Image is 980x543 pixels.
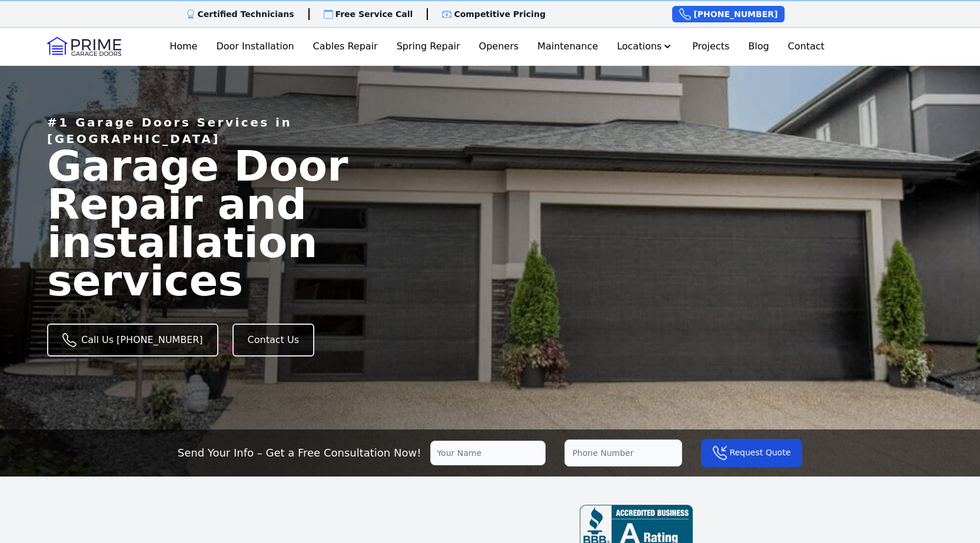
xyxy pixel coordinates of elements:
img: Logo [47,37,121,56]
input: Your Name [430,441,546,465]
p: Send Your Info – Get a Free Consultation Now! [178,445,421,461]
input: Phone Number [564,439,682,467]
p: Free Service Call [335,8,413,20]
a: Call Us [PHONE_NUMBER] [47,324,218,357]
span: Garage Door Repair and installation services [47,141,348,305]
p: #1 Garage Doors Services in [GEOGRAPHIC_DATA] [47,114,386,147]
button: Request Quote [701,439,802,467]
a: Door Installation [211,35,298,58]
a: [PHONE_NUMBER] [672,6,785,22]
p: Competitive Pricing [454,8,546,20]
a: Contact Us [232,324,314,357]
p: Certified Technicians [198,8,294,20]
a: Openers [474,35,524,58]
a: Home [165,35,202,58]
a: Projects [687,35,734,58]
a: Maintenance [533,35,603,58]
a: Cables Repair [308,35,383,58]
button: Locations [612,35,678,58]
a: Blog [743,35,773,58]
a: Spring Repair [392,35,465,58]
a: Contact [783,35,829,58]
